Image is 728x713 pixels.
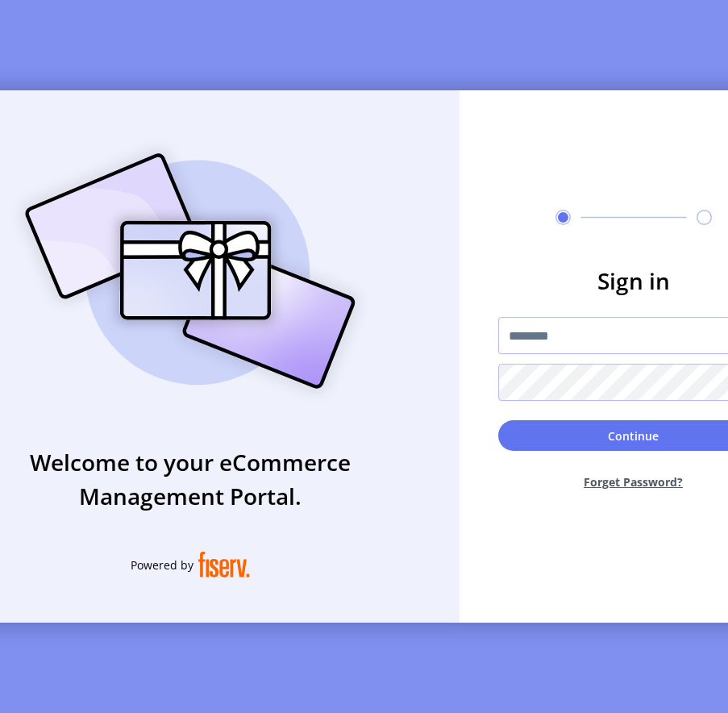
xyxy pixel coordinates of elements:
img: card_Illustration.svg [1,136,380,407]
span: Powered by [131,557,193,573]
